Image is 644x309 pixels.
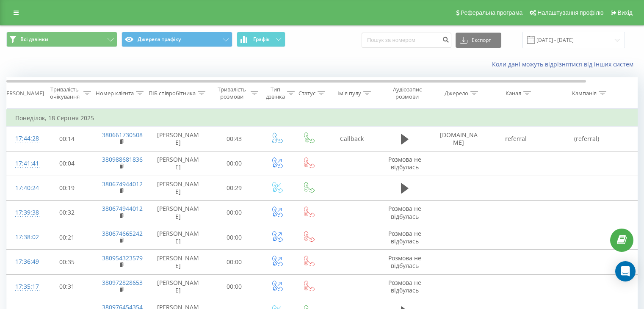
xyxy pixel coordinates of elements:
[6,32,117,47] button: Всі дзвінки
[237,32,285,47] button: Графік
[102,279,143,287] a: 380972828653
[445,90,468,97] div: Джерело
[266,86,285,100] div: Тип дзвінка
[149,151,208,176] td: [PERSON_NAME]
[362,33,451,48] input: Пошук за номером
[208,176,261,200] td: 00:29
[15,155,32,172] div: 17:41:41
[20,36,48,43] span: Всі дзвінки
[102,131,143,139] a: 380661730508
[41,151,94,176] td: 00:04
[41,274,94,299] td: 00:31
[41,127,94,151] td: 00:14
[41,250,94,274] td: 00:35
[15,204,32,221] div: 17:39:38
[208,151,261,176] td: 00:00
[615,261,636,281] div: Open Intercom Messenger
[149,200,208,225] td: [PERSON_NAME]
[102,180,143,188] a: 380674944012
[15,180,32,196] div: 17:40:24
[337,90,361,97] div: Ім'я пулу
[149,127,208,151] td: [PERSON_NAME]
[102,229,143,237] a: 380674665242
[208,127,261,151] td: 00:43
[102,204,143,212] a: 380674944012
[15,229,32,246] div: 17:38:02
[149,90,196,97] div: ПІБ співробітника
[208,200,261,225] td: 00:00
[324,127,379,151] td: Callback
[388,229,421,245] span: Розмова не відбулась
[618,9,633,16] span: Вихід
[388,155,421,171] span: Розмова не відбулась
[41,225,94,250] td: 00:21
[15,130,32,147] div: 17:44:28
[388,204,421,220] span: Розмова не відбулась
[487,127,544,151] td: referral
[387,86,428,100] div: Аудіозапис розмови
[506,90,521,97] div: Канал
[149,225,208,250] td: [PERSON_NAME]
[208,274,261,299] td: 00:00
[15,279,32,295] div: 17:35:17
[149,176,208,200] td: [PERSON_NAME]
[572,90,597,97] div: Кампанія
[430,127,487,151] td: [DOMAIN_NAME]
[299,90,315,97] div: Статус
[461,9,523,16] span: Реферальна програма
[122,32,232,47] button: Джерела трафіку
[102,155,143,163] a: 380988681836
[544,127,629,151] td: (referral)
[96,90,134,97] div: Номер клієнта
[149,274,208,299] td: [PERSON_NAME]
[208,225,261,250] td: 00:00
[41,176,94,200] td: 00:19
[253,36,270,42] span: Графік
[492,60,638,68] a: Коли дані можуть відрізнятися вiд інших систем
[41,200,94,225] td: 00:32
[15,254,32,270] div: 17:36:49
[208,250,261,274] td: 00:00
[1,90,44,97] div: [PERSON_NAME]
[537,9,603,16] span: Налаштування профілю
[149,250,208,274] td: [PERSON_NAME]
[388,254,421,270] span: Розмова не відбулась
[456,33,501,48] button: Експорт
[48,86,81,100] div: Тривалість очікування
[102,254,143,262] a: 380954323579
[215,86,249,100] div: Тривалість розмови
[388,279,421,294] span: Розмова не відбулась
